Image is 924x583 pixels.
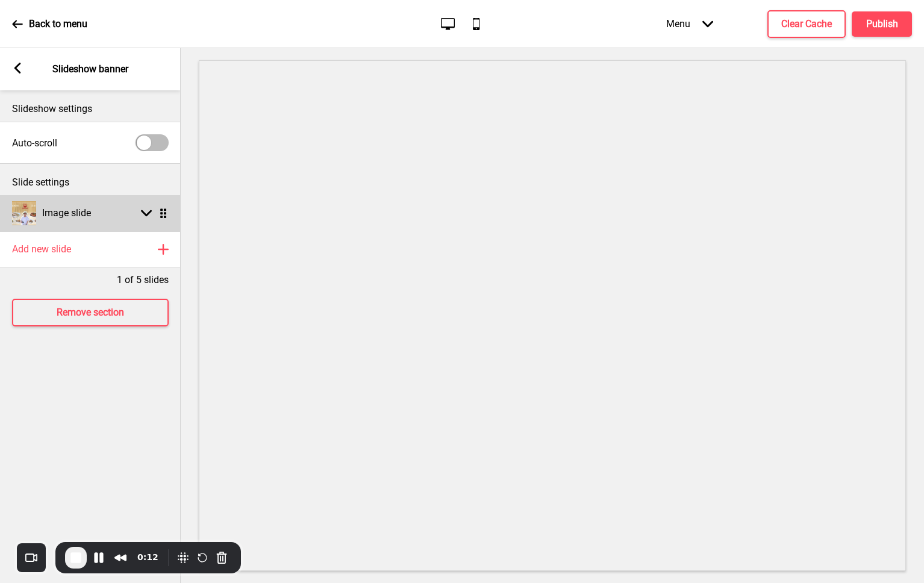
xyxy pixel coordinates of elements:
button: Clear Cache [767,10,846,38]
p: Slide settings [12,176,169,189]
p: Slideshow settings [12,102,169,116]
button: Remove section [12,299,169,326]
h4: Add new slide [12,243,71,256]
h4: Remove section [57,306,124,319]
label: Auto-scroll [12,137,57,149]
a: Back to menu [12,8,87,40]
h4: Clear Cache [781,17,832,31]
p: 1 of 5 slides [117,273,169,287]
h4: Publish [866,17,898,31]
h4: Image slide [42,207,91,220]
div: Menu [654,6,725,42]
p: Back to menu [29,17,87,31]
button: Publish [852,11,912,37]
p: Slideshow banner [52,63,128,76]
